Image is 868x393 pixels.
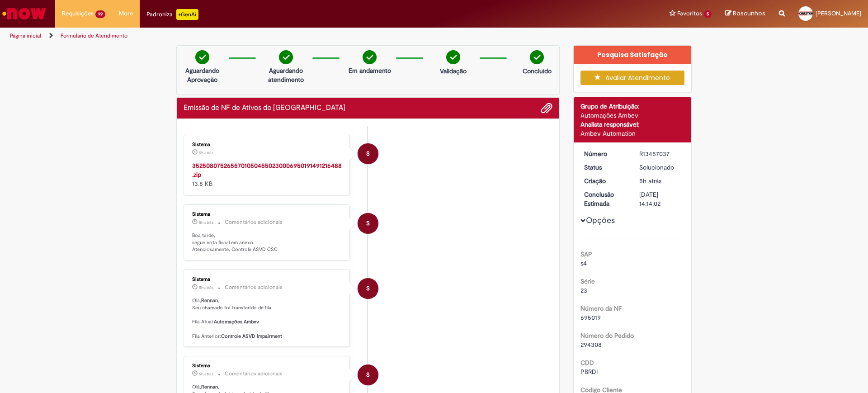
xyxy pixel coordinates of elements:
[580,359,594,367] b: CDD
[146,9,198,20] div: Padroniza
[279,50,293,64] img: check-circle-green.png
[577,163,633,172] dt: Status
[577,149,633,158] dt: Número
[541,102,552,114] button: Adicionar anexos
[725,9,765,18] a: Rascunhos
[199,371,213,377] time: 28/08/2025 11:14:03
[61,32,127,39] a: Formulário de Atendimento
[95,10,105,18] span: 99
[446,50,460,64] img: check-circle-green.png
[192,232,343,253] p: Boa tarde, segue nota fiscal em anexo. Atenciosamente, Controle ASVD CSC
[358,278,378,299] div: System
[366,143,370,165] span: S
[366,213,370,234] span: S
[639,177,661,185] span: 5h atrás
[10,32,41,39] a: Página inicial
[358,213,378,234] div: System
[199,285,213,290] time: 28/08/2025 11:27:40
[580,277,595,285] b: Série
[580,129,685,138] div: Ambev Automation
[192,142,343,147] div: Sistema
[1,5,47,23] img: ServiceNow
[366,278,370,299] span: S
[440,66,467,76] p: Validação
[639,190,681,208] div: [DATE] 14:14:02
[201,384,218,390] b: Rennan
[184,104,345,112] h2: Emissão de NF de Ativos do ASVD Histórico de tíquete
[221,333,282,340] b: Controle ASVD Impairment
[677,9,702,18] span: Favoritos
[119,9,133,18] span: More
[580,304,622,313] b: Número da NF
[358,365,378,385] div: System
[199,371,213,377] span: 5h atrás
[358,143,378,164] div: Sistema
[577,190,633,208] dt: Conclusão Estimada
[580,120,685,129] div: Analista responsável:
[639,163,681,172] div: Solucionado
[580,111,685,120] div: Automações Ambev
[192,363,343,369] div: Sistema
[199,285,213,290] span: 5h atrás
[180,66,224,84] p: Aguardando Aprovação
[366,364,370,386] span: S
[580,368,598,376] span: PBRDI
[225,218,283,226] small: Comentários adicionais
[192,212,343,217] div: Sistema
[580,102,685,111] div: Grupo de Atribuição:
[176,9,198,20] p: +GenAi
[192,277,343,282] div: Sistema
[199,220,213,225] span: 5h atrás
[199,220,213,225] time: 28/08/2025 11:27:42
[577,176,633,185] dt: Criação
[225,370,283,378] small: Comentários adicionais
[733,9,765,18] span: Rascunhos
[363,50,377,64] img: check-circle-green.png
[580,250,592,258] b: SAP
[192,161,343,188] div: 13.8 KB
[225,284,283,291] small: Comentários adicionais
[816,9,861,17] span: [PERSON_NAME]
[704,10,712,18] span: 5
[580,71,685,85] button: Avaliar Atendimento
[639,149,681,158] div: R13457037
[639,176,681,185] div: 28/08/2025 11:13:58
[580,286,587,294] span: 23
[192,161,342,179] a: 35250807526557010504550230006950191491216488.zip
[192,297,343,340] p: Olá, , Seu chamado foi transferido de fila. Fila Atual: Fila Anterior:
[530,50,544,64] img: check-circle-green.png
[62,9,94,18] span: Requisições
[214,318,259,325] b: Automações Ambev
[199,150,213,156] span: 5h atrás
[349,66,391,75] p: Em andamento
[639,177,661,185] time: 28/08/2025 11:13:58
[201,297,218,304] b: Rennan
[580,313,601,322] span: 695019
[195,50,209,64] img: check-circle-green.png
[580,331,634,340] b: Número do Pedido
[574,46,692,64] div: Pesquisa Satisfação
[580,259,587,267] span: s4
[523,66,552,76] p: Concluído
[580,341,602,349] span: 294308
[264,66,308,84] p: Aguardando atendimento
[7,28,572,44] ul: Trilhas de página
[199,150,213,156] time: 28/08/2025 11:27:42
